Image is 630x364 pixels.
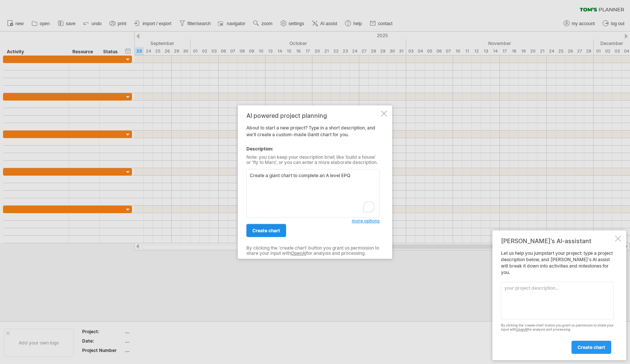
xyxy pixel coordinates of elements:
[501,323,613,332] div: By clicking the 'create chart' button you grant us permission to share your input with for analys...
[516,327,528,331] a: OpenAI
[246,146,379,152] div: Description:
[246,245,379,256] div: By clicking the 'create chart' button you grant us permission to share your input with for analys...
[571,341,611,354] a: create chart
[246,112,379,119] div: AI powered project planning
[246,169,379,218] textarea: To enrich screen reader interactions, please activate Accessibility in Grammarly extension settings
[291,250,306,256] a: OpenAI
[577,344,605,350] span: create chart
[352,218,379,224] span: more options
[252,228,280,233] span: create chart
[246,155,379,165] div: Note: you can keep your description brief, like 'build a house' or 'fly to Mars', or you can ente...
[501,237,613,245] div: [PERSON_NAME]'s AI-assistant
[352,218,379,224] a: more options
[246,224,286,237] a: create chart
[501,250,613,353] div: Let us help you jumpstart your project: type a project description below, and [PERSON_NAME]'s AI ...
[246,112,379,252] div: About to start a new project? Type in a short description, and we'll create a custom-made Gantt c...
